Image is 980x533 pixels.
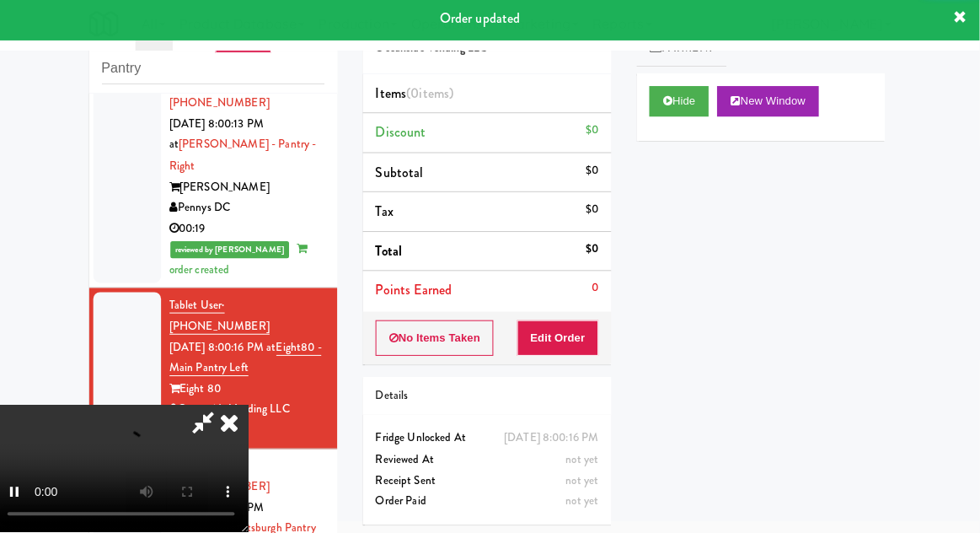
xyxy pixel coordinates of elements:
[174,243,312,280] span: order created
[588,163,601,184] div: $0
[379,204,397,223] span: Tax
[175,244,294,261] span: reviewed by [PERSON_NAME]
[379,244,406,263] span: Total
[174,380,329,401] div: Eight 80
[588,123,601,144] div: $0
[379,471,601,493] div: Receipt Sent
[174,221,329,242] div: 00:19
[520,322,602,358] button: Edit Order
[379,387,601,408] div: Details
[107,57,329,88] input: Search vision orders
[174,341,281,357] span: [DATE] 8:00:16 PM at
[379,46,601,58] h5: Oceanside Vending LLC
[379,126,430,145] span: Discount
[174,139,321,176] a: [PERSON_NAME] - Pantry - Right
[379,87,457,106] span: Items
[174,119,269,156] span: [DATE] 8:00:13 PM at
[94,290,341,450] li: Tablet User· [PHONE_NUMBER][DATE] 8:00:16 PM atEight80 - Main Pantry LeftEight 80Oceanside Vendin...
[379,450,601,471] div: Reviewed At
[174,200,329,221] div: Pennys DC
[568,452,601,468] span: not yet
[410,87,457,106] span: (0 )
[379,165,427,185] span: Subtotal
[379,429,601,450] div: Fridge Unlocked At
[379,322,497,358] button: No Items Taken
[719,89,820,120] button: New Window
[568,473,601,489] span: not yet
[423,87,453,106] ng-pluralize: items
[174,180,329,201] div: [PERSON_NAME]
[174,401,329,422] div: Oceanside Vending LLC
[174,299,274,336] a: Tablet User· [PHONE_NUMBER]
[588,202,601,223] div: $0
[594,280,601,301] div: 0
[651,89,710,120] button: Hide
[506,429,601,450] div: [DATE] 8:00:16 PM
[379,283,455,302] span: Points Earned
[568,493,601,509] span: not yet
[94,69,341,291] li: Tablet User· [PHONE_NUMBER][DATE] 8:00:13 PM at[PERSON_NAME] - Pantry - Right[PERSON_NAME]Pennys ...
[379,492,601,513] div: Order Paid
[588,241,601,262] div: $0
[443,12,523,31] span: Order updated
